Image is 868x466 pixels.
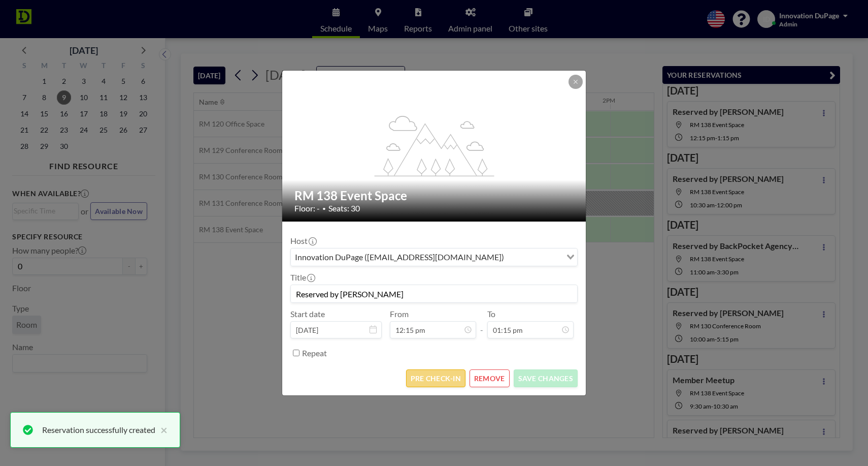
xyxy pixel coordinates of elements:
span: Floor: - [294,203,320,213]
h2: RM 138 Event Space [294,188,575,203]
label: From [390,309,409,319]
span: - [480,313,483,335]
label: Repeat [302,348,327,358]
g: flex-grow: 1.2; [375,115,494,176]
label: Host [290,236,316,246]
div: Reservation successfully created [42,424,155,436]
label: To [487,309,495,319]
button: REMOVE [470,369,510,387]
input: Search for option [507,251,560,264]
span: Seats: 30 [328,203,360,213]
input: (No title) [291,285,577,302]
button: close [155,424,168,436]
div: Search for option [291,248,577,266]
label: Title [290,272,314,283]
span: • [322,205,326,212]
button: PRE CHECK-IN [406,369,465,387]
label: Start date [290,309,325,319]
button: SAVE CHANGES [514,369,578,387]
span: Innovation DuPage ([EMAIL_ADDRESS][DOMAIN_NAME]) [293,251,506,264]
